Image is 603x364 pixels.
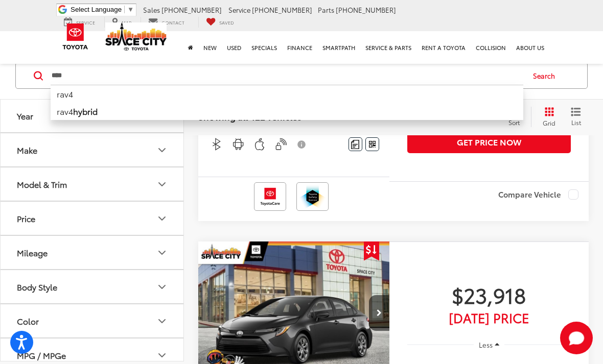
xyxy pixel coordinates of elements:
[1,167,184,201] button: Model & TrimModel & Trim
[416,31,471,64] a: Rent a Toyota
[317,31,360,64] a: SmartPath
[228,5,250,14] span: Service
[56,17,103,28] a: Service
[1,99,184,132] button: YearYear
[1,133,184,166] button: MakeMake
[364,241,379,261] span: Get Price Drop Alert
[122,19,131,26] span: Map
[141,17,192,28] a: Contact
[71,6,122,13] span: Select Language
[474,335,504,354] button: Less
[219,19,234,26] span: Saved
[198,17,242,28] a: My Saved Vehicles
[17,145,37,155] div: Make
[124,6,125,13] span: ​
[104,17,139,28] a: Map
[71,6,134,13] a: Select Language​
[511,31,549,64] a: About Us
[211,138,223,151] img: Bluetooth®
[407,130,571,153] button: Get Price Now
[298,184,327,209] img: Toyota Safety Sense
[156,143,168,156] div: Make
[471,31,511,64] a: Collision
[17,350,66,360] div: MPG / MPGe
[369,140,376,149] i: Window Sticker
[498,189,578,200] label: Compare Vehicle
[17,282,57,292] div: Body Style
[156,246,168,258] div: Mileage
[349,137,362,151] button: Comments
[198,31,222,64] a: New
[246,31,282,64] a: Specials
[560,322,593,354] button: Toggle Chat Window
[127,6,134,13] span: ▼
[156,349,168,361] div: MPG / MPGe
[156,280,168,293] div: Body Style
[76,19,95,26] span: Service
[293,134,311,155] button: View Disclaimer
[360,31,416,64] a: Service & Parts
[232,138,245,151] img: Android Auto
[560,322,593,354] svg: Start Chat
[222,31,246,64] a: Used
[51,63,523,88] input: Search by Make, Model, or Keyword
[161,19,184,26] span: Contact
[252,5,312,14] span: [PHONE_NUMBER]
[143,5,160,14] span: Sales
[523,63,570,88] button: Search
[563,107,589,127] button: List View
[336,5,396,14] span: [PHONE_NUMBER]
[253,138,266,151] img: Apple CarPlay
[17,213,35,223] div: Price
[1,304,184,337] button: ColorColor
[161,5,222,14] span: [PHONE_NUMBER]
[365,137,379,151] button: Window Sticker
[407,312,571,323] span: [DATE] Price
[183,31,198,64] a: Home
[318,5,334,14] span: Parts
[282,31,317,64] a: Finance
[17,248,48,257] div: Mileage
[351,140,359,149] img: Comments
[407,282,571,307] span: $23,918
[256,184,284,209] img: Toyota Care
[51,85,523,103] li: rav4
[17,316,39,326] div: Color
[274,138,287,151] img: Keyless Entry
[369,295,389,331] button: Next image
[531,107,563,127] button: Grid View
[156,314,168,327] div: Color
[479,340,493,349] span: Less
[73,105,98,117] b: hybrid
[156,212,168,224] div: Price
[51,103,523,120] li: rav4
[543,118,555,127] span: Grid
[571,118,581,127] span: List
[105,22,167,51] img: Space City Toyota
[56,20,95,53] img: Toyota
[17,179,67,189] div: Model & Trim
[1,270,184,303] button: Body StyleBody Style
[508,118,520,127] span: Sort
[17,111,33,120] div: Year
[1,202,184,235] button: PricePrice
[156,178,168,190] div: Model & Trim
[1,236,184,269] button: MileageMileage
